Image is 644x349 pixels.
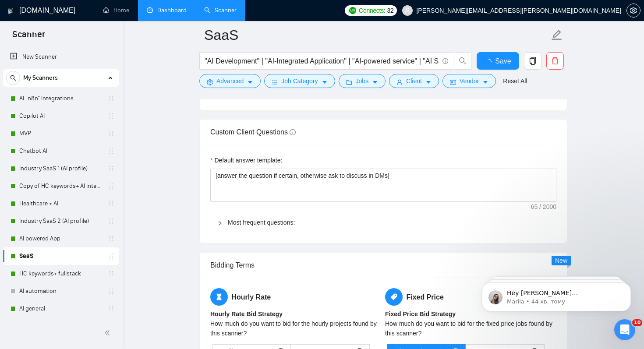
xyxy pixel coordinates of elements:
[281,76,318,86] span: Job Category
[19,282,103,300] a: AI automation
[19,90,103,107] a: AI "n8n" integrations
[19,247,103,265] a: SaaS
[199,74,261,88] button: settingAdvancedcaret-down
[108,270,115,277] span: holder
[217,221,223,226] span: right
[349,7,356,14] img: upwork-logo.png
[216,76,244,86] span: Advanced
[460,76,479,86] span: Vendor
[406,76,422,86] span: Client
[108,95,115,102] span: holder
[3,48,119,66] li: New Scanner
[210,310,283,317] b: Hourly Rate Bid Strategy
[7,75,20,81] span: search
[485,59,495,66] span: loading
[210,253,556,278] div: Bidding Terms
[19,177,103,195] a: Copy of HC keywords+ AI integration
[356,76,369,86] span: Jobs
[442,58,448,64] span: info-circle
[626,4,640,18] button: setting
[103,7,129,14] a: homeHome
[454,57,471,65] span: search
[477,52,519,70] button: Save
[210,128,296,136] span: Custom Client Questions
[23,69,58,87] span: My Scanners
[339,74,386,88] button: folderJobscaret-down
[495,56,511,67] span: Save
[385,319,556,338] div: How much do you want to bid for the fixed price jobs found by this scanner?
[387,6,393,15] span: 32
[210,288,382,306] h5: Hourly Rate
[524,57,541,65] span: copy
[19,265,103,282] a: HC keywords+ fullstack
[19,125,103,142] a: MVP
[210,319,382,338] div: How much do you want to bid for the hourly projects found by this scanner?
[19,300,103,317] a: AI general
[10,48,112,66] a: New Scanner
[205,56,439,67] input: Search Freelance Jobs...
[108,200,115,207] span: holder
[264,74,335,88] button: barsJob Categorycaret-down
[104,328,113,337] span: double-left
[626,7,640,14] a: setting
[108,113,115,120] span: holder
[108,288,115,295] span: holder
[389,74,439,88] button: userClientcaret-down
[108,253,115,260] span: holder
[108,305,115,312] span: holder
[108,235,115,242] span: holder
[19,107,103,125] a: Copilot AI
[210,212,556,233] div: Most frequent questions:
[5,28,52,46] span: Scanner
[108,130,115,137] span: holder
[359,6,385,15] span: Connects:
[108,165,115,172] span: holder
[385,310,456,317] b: Fixed Price Bid Strategy
[346,79,352,85] span: folder
[546,52,564,70] button: delete
[547,57,563,65] span: delete
[210,155,282,165] label: Default answer template:
[551,29,563,41] span: edit
[290,129,296,135] span: info-circle
[108,218,115,225] span: holder
[204,24,549,46] input: Scanner name...
[632,319,642,326] span: 10
[404,7,410,14] span: user
[322,79,328,85] span: caret-down
[19,160,103,177] a: Industry SaaS 1 (AI profile)
[372,79,378,85] span: caret-down
[385,288,403,306] span: tag
[6,71,20,85] button: search
[108,148,115,155] span: holder
[425,79,432,85] span: caret-down
[614,319,635,340] iframe: Intercom live chat
[19,142,103,160] a: Chatbot AI
[482,79,488,85] span: caret-down
[147,7,187,14] a: dashboardDashboard
[454,52,471,70] button: search
[450,79,456,85] span: idcard
[469,264,644,325] iframe: Intercom notifications повідомлення
[19,230,103,247] a: AI powered App
[7,4,14,18] img: logo
[272,79,278,85] span: bars
[627,7,640,14] span: setting
[503,76,527,86] a: Reset All
[207,79,213,85] span: setting
[385,288,556,306] h5: Fixed Price
[19,195,103,212] a: Healthcare + AI
[210,288,228,306] span: hourglass
[555,257,567,264] span: New
[210,169,556,202] textarea: Default answer template:
[442,74,496,88] button: idcardVendorcaret-down
[204,7,237,14] a: searchScanner
[247,79,253,85] span: caret-down
[396,79,403,85] span: user
[228,219,295,226] a: Most frequent questions:
[108,183,115,190] span: holder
